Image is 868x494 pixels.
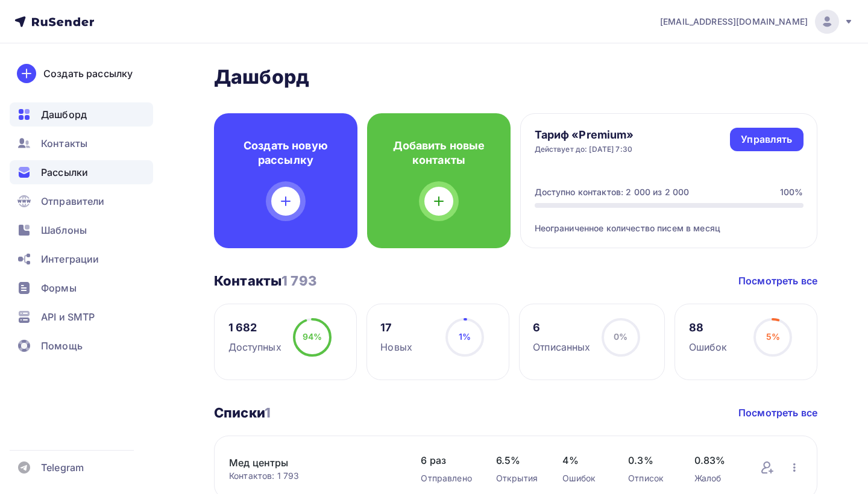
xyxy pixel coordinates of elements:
h3: Списки [214,404,271,421]
h2: Дашборд [214,65,817,89]
span: Контакты [41,136,87,151]
div: Неограниченное количество писем в месяц [535,208,804,234]
div: Контактов: 1 793 [229,470,397,482]
h4: Тариф «Premium» [535,128,634,142]
a: Дашборд [10,102,153,127]
div: 88 [689,320,728,335]
span: 6.5% [496,453,538,467]
div: Управлять [741,133,792,146]
div: Жалоб [694,472,737,484]
span: Интеграции [41,252,99,266]
div: 6 [533,320,590,335]
span: 1 793 [281,273,316,289]
span: Отправители [41,194,105,208]
a: Контакты [10,131,153,155]
span: API и SMTP [41,310,95,324]
div: Доступных [228,340,281,354]
div: Создать рассылку [43,66,133,81]
span: Формы [41,281,77,295]
div: Новых [380,340,412,354]
span: Шаблоны [41,223,87,237]
div: Отправлено [421,472,471,484]
span: 1% [459,331,471,342]
span: 6 раз [421,453,471,467]
h3: Контакты [214,272,316,289]
div: Ошибок [562,472,605,484]
span: Помощь [41,339,83,353]
div: Доступно контактов: 2 000 из 2 000 [535,186,690,198]
span: 1 [265,405,271,421]
a: Посмотреть все [738,274,817,288]
div: 100% [780,186,804,198]
h4: Добавить новые контакты [386,139,491,167]
a: Шаблоны [10,218,153,242]
div: 1 682 [228,320,281,335]
div: 17 [380,320,412,335]
span: 4% [562,453,605,467]
a: [EMAIL_ADDRESS][DOMAIN_NAME] [660,10,854,34]
div: Отписанных [533,340,590,354]
span: 0.3% [628,453,670,467]
span: 5% [766,331,780,342]
span: 0% [614,331,627,342]
span: [EMAIL_ADDRESS][DOMAIN_NAME] [660,16,808,28]
span: Дашборд [41,107,87,122]
a: Формы [10,276,153,300]
span: 94% [303,331,322,342]
div: Открытия [496,472,538,484]
h4: Создать новую рассылку [233,139,338,167]
a: Посмотреть все [738,405,817,420]
span: 0.83% [694,453,737,467]
div: Отписок [628,472,670,484]
span: Рассылки [41,165,88,180]
div: Действует до: [DATE] 7:30 [535,145,634,154]
a: Отправители [10,189,153,213]
a: Рассылки [10,160,153,184]
div: Ошибок [689,340,728,354]
span: Telegram [41,460,84,475]
a: Мед центры [229,455,397,470]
